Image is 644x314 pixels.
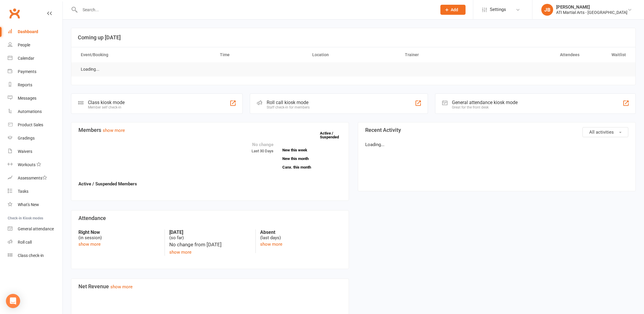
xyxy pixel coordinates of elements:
th: Trainer [400,47,492,62]
div: Gradings [18,136,35,140]
div: Tasks [18,189,28,194]
div: JB [541,4,553,16]
div: [PERSON_NAME] [556,4,627,10]
a: Automations [8,105,62,118]
span: Settings [490,3,506,16]
div: Reports [18,82,32,87]
div: Product Sales [18,122,43,127]
div: General attendance [18,226,54,231]
a: Calendar [8,52,62,65]
div: Class check-in [18,253,44,258]
a: show more [110,284,133,289]
div: Open Intercom Messenger [6,294,20,308]
th: Location [307,47,400,62]
a: Tasks [8,185,62,198]
h3: Members [78,127,342,133]
a: General attendance kiosk mode [8,222,62,236]
div: Automations [18,109,42,114]
div: Roll call [18,240,32,245]
a: Active / Suspended [320,127,346,143]
h3: Recent Activity [365,127,628,133]
div: Messages [18,96,36,101]
th: Time [215,47,307,62]
a: show more [169,250,191,255]
span: Add [451,7,458,12]
strong: Active / Suspended Members [78,181,137,187]
div: Last 30 Days [252,141,273,154]
div: Staff check-in for members [267,105,310,109]
div: General attendance kiosk mode [452,100,518,105]
a: What's New [8,198,62,211]
div: Assessments [18,176,47,180]
div: What's New [18,202,39,207]
a: Class kiosk mode [8,249,62,262]
div: Waivers [18,149,32,154]
div: Class kiosk mode [88,100,125,105]
h3: Attendance [78,215,342,221]
a: Gradings [8,132,62,145]
input: Search... [78,6,433,14]
a: Reports [8,78,62,92]
th: Event/Booking [75,47,215,62]
a: Workouts [8,158,62,171]
a: Canx. this month [282,165,342,169]
div: Member self check-in [88,105,125,109]
div: No change from [DATE] [169,241,251,249]
button: All activities [582,127,628,137]
a: Product Sales [8,118,62,132]
div: People [18,43,30,47]
td: Loading... [75,62,105,76]
div: Calendar [18,56,34,61]
div: (last days) [260,229,342,241]
a: Roll call [8,236,62,249]
div: (so far) [169,229,251,241]
div: Dashboard [18,29,38,34]
a: Waivers [8,145,62,158]
th: Attendees [492,47,585,62]
div: Workouts [18,162,36,167]
div: No change [252,141,273,148]
a: New this month [282,157,342,161]
h3: Coming up [DATE] [78,35,629,41]
strong: Absent [260,229,342,235]
h3: Net Revenue [78,284,342,289]
div: ATI Martial Arts - [GEOGRAPHIC_DATA] [556,10,627,15]
div: Payments [18,69,36,74]
a: Payments [8,65,62,78]
div: Roll call kiosk mode [267,100,310,105]
a: Clubworx [7,6,22,21]
button: Add [440,5,466,15]
strong: [DATE] [169,229,251,235]
a: show more [260,242,282,247]
a: Dashboard [8,25,62,38]
a: Messages [8,92,62,105]
div: Great for the front desk [452,105,518,109]
div: (in session) [78,229,160,241]
a: show more [103,128,125,133]
a: People [8,38,62,52]
a: show more [78,242,101,247]
strong: Right Now [78,229,160,235]
th: Waitlist [585,47,631,62]
a: New this week [282,148,342,152]
a: Assessments [8,171,62,185]
span: All activities [589,130,614,135]
p: Loading... [365,141,628,148]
